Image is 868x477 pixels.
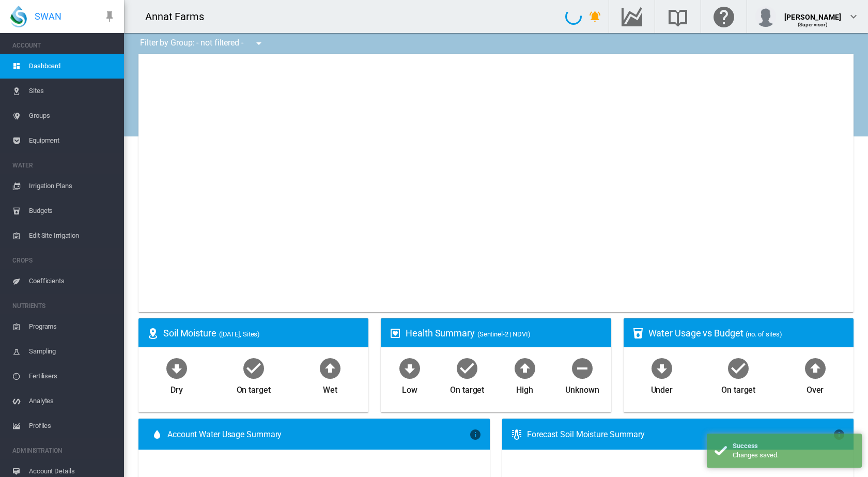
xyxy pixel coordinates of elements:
[651,380,673,396] div: Under
[721,380,755,396] div: On target
[733,451,854,460] div: Changes saved.
[167,429,469,440] span: Account Water Usage Summary
[746,330,782,338] span: (no. of sites)
[469,428,482,441] md-icon: icon-information
[726,356,751,380] md-icon: icon-checkbox-marked-circle
[12,37,116,54] span: ACCOUNT
[164,356,189,380] md-icon: icon-arrow-down-bold-circle
[510,428,523,441] md-icon: icon-thermometer-lines
[585,6,606,27] button: icon-bell-ring
[755,6,776,27] img: profile.jpg
[103,10,116,23] md-icon: icon-pin
[803,356,828,380] md-icon: icon-arrow-up-bold-circle
[163,327,360,340] div: Soil Moisture
[237,380,271,396] div: On target
[132,33,272,54] div: Filter by Group: - not filtered -
[323,380,337,396] div: Wet
[12,157,116,174] span: WATER
[29,223,116,248] span: Edit Site Irrigation
[29,364,116,389] span: Fertilisers
[147,327,159,340] md-icon: icon-map-marker-radius
[565,380,599,396] div: Unknown
[145,9,213,24] div: Annat Farms
[513,356,537,380] md-icon: icon-arrow-up-bold-circle
[29,413,116,438] span: Profiles
[241,356,266,380] md-icon: icon-checkbox-marked-circle
[171,380,183,396] div: Dry
[29,54,116,79] span: Dashboard
[402,380,417,396] div: Low
[389,327,401,340] md-icon: icon-heart-box-outline
[151,428,163,441] md-icon: icon-water
[12,298,116,314] span: NUTRIENTS
[648,327,845,340] div: Water Usage vs Budget
[589,10,601,23] md-icon: icon-bell-ring
[807,380,824,396] div: Over
[29,128,116,153] span: Equipment
[318,356,343,380] md-icon: icon-arrow-up-bold-circle
[455,356,479,380] md-icon: icon-checkbox-marked-circle
[847,10,860,23] md-icon: icon-chevron-down
[29,198,116,223] span: Budgets
[249,33,269,54] button: icon-menu-down
[253,37,265,50] md-icon: icon-menu-down
[632,327,644,340] md-icon: icon-cup-water
[665,10,690,23] md-icon: Search the knowledge base
[406,327,602,340] div: Health Summary
[12,442,116,459] span: ADMINISTRATION
[833,428,845,441] md-icon: icon-information
[29,79,116,103] span: Sites
[527,429,833,440] div: Forecast Soil Moisture Summary
[29,389,116,413] span: Analytes
[733,441,854,451] div: Success
[29,103,116,128] span: Groups
[12,252,116,269] span: CROPS
[711,10,736,23] md-icon: Click here for help
[450,380,484,396] div: On target
[649,356,674,380] md-icon: icon-arrow-down-bold-circle
[619,10,644,23] md-icon: Go to the Data Hub
[29,339,116,364] span: Sampling
[35,10,61,23] span: SWAN
[29,314,116,339] span: Programs
[707,434,862,468] div: Success Changes saved.
[10,6,27,27] img: SWAN-Landscape-Logo-Colour-drop.png
[784,8,841,18] div: [PERSON_NAME]
[219,330,260,338] span: ([DATE], Sites)
[29,269,116,294] span: Coefficients
[516,380,533,396] div: High
[477,330,531,338] span: (Sentinel-2 | NDVI)
[397,356,422,380] md-icon: icon-arrow-down-bold-circle
[798,22,828,27] span: (Supervisor)
[29,174,116,198] span: Irrigation Plans
[570,356,595,380] md-icon: icon-minus-circle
